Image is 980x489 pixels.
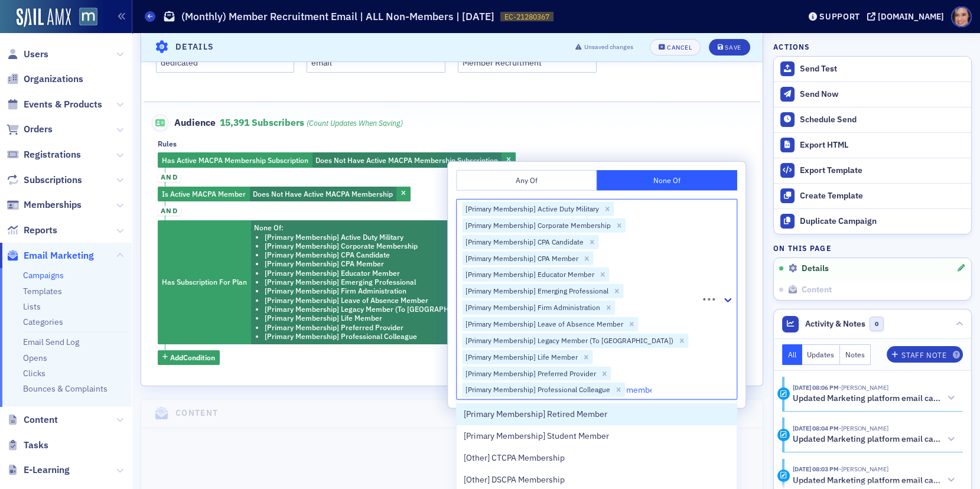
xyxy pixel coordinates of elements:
[793,465,839,473] time: 8/20/2025 08:03 PM
[158,201,181,220] button: and
[709,39,750,56] button: Save
[793,383,839,392] time: 8/20/2025 08:06 PM
[793,433,955,446] button: Updated Marketing platform email campaign: (Monthly) Member Recruitment Email | ALL Non-Members |...
[579,350,592,364] div: Remove [Primary Membership] Life Member
[464,430,609,442] span: [Primary Membership] Student Member
[596,268,609,282] div: Remove [Primary Membership] Educator Member
[613,219,626,233] div: Remove [Primary Membership] Corporate Membership
[867,12,948,21] button: [DOMAIN_NAME]
[793,393,943,404] h5: Updated Marketing platform email campaign: (Monthly) Member Recruitment Email | ALL Non-Members |...
[504,12,549,22] span: EC-21280367
[675,334,688,348] div: Remove [Primary Membership] Legacy Member (To Delete)
[158,139,177,148] div: Rules
[800,140,965,151] div: Export HTML
[23,368,45,379] a: Clicks
[24,224,57,237] span: Reports
[23,317,63,327] a: Categories
[584,43,633,52] span: Unsaved changes
[650,39,701,56] button: Cancel
[23,270,64,281] a: Campaigns
[462,284,610,298] div: [Primary Membership] Emerging Professional
[805,318,865,330] span: Activity & Notes
[265,259,483,268] li: [Primary Membership] CPA Member
[152,115,216,131] span: Audience
[6,123,53,136] a: Orders
[793,434,943,445] h5: Updated Marketing platform email campaign: (Monthly) Member Recruitment Email | ALL Non-Members |...
[162,155,308,165] span: Has Active MACPA Membership Subscription
[793,474,955,487] button: Updated Marketing platform email campaign: (Monthly) Member Recruitment Email | ALL Non-Members |...
[774,208,971,234] button: Duplicate Campaign
[773,243,972,253] h4: On this page
[158,168,181,187] button: and
[315,155,498,165] span: Does Not Have Active MACPA Membership Subscription
[839,424,888,432] span: Katie Foo
[625,317,638,331] div: Remove [Primary Membership] Leave of Absence Member
[462,301,602,315] div: [Primary Membership] Firm Administration
[774,183,971,208] a: Create Template
[462,251,580,265] div: [Primary Membership] CPA Member
[462,219,613,233] div: [Primary Membership] Corporate Membership
[265,242,483,250] li: [Primary Membership] Corporate Membership
[602,301,615,315] div: Remove [Primary Membership] Firm Administration
[158,187,411,202] div: Does Not Have Active MACPA Membership
[462,317,625,331] div: [Primary Membership] Leave of Absence Member
[6,224,57,237] a: Reports
[265,286,483,295] li: [Primary Membership] Firm Administration
[6,198,82,211] a: Memberships
[887,346,963,363] button: Staff Note
[462,202,601,216] div: [Primary Membership] Active Duty Military
[870,317,884,331] span: 0
[6,249,94,262] a: Email Marketing
[456,170,597,191] button: Any Of
[24,48,48,61] span: Users
[800,115,965,125] div: Schedule Send
[23,353,47,363] a: Opens
[800,216,965,227] div: Duplicate Campaign
[802,263,829,274] span: Details
[462,383,612,397] div: [Primary Membership] Professional Colleague
[6,48,48,61] a: Users
[464,452,565,464] span: [Other] CTCPA Membership
[158,350,220,365] button: AddCondition
[462,268,596,282] div: [Primary Membership] Educator Member
[901,352,946,358] div: Staff Note
[265,269,483,278] li: [Primary Membership] Educator Member
[774,107,971,132] button: Schedule Send
[24,148,81,161] span: Registrations
[774,132,971,158] a: Export HTML
[6,413,58,426] a: Content
[774,81,971,107] button: Send Now
[307,118,403,128] i: (count updates when saving)
[220,116,403,128] span: 15,391 Subscribers
[181,9,494,24] h1: (Monthly) Member Recruitment Email | ALL Non-Members | [DATE]
[158,152,516,168] div: Does Not Have Active MACPA Membership Subscription
[800,191,965,201] div: Create Template
[462,334,675,348] div: [Primary Membership] Legacy Member (To [GEOGRAPHIC_DATA])
[878,11,944,22] div: [DOMAIN_NAME]
[253,189,393,198] span: Does Not Have Active MACPA Membership
[777,470,790,482] div: Activity
[24,73,83,86] span: Organizations
[6,464,70,477] a: E-Learning
[162,189,246,198] span: Is Active MACPA Member
[839,383,888,392] span: Katie Foo
[6,73,83,86] a: Organizations
[23,286,62,296] a: Templates
[839,465,888,473] span: Katie Foo
[265,305,483,314] li: [Primary Membership] Legacy Member (To [GEOGRAPHIC_DATA])
[162,277,247,286] span: Has Subscription For Plan
[158,172,181,182] span: and
[170,352,215,363] span: Add Condition
[6,98,102,111] a: Events & Products
[774,158,971,183] a: Export Template
[462,366,598,380] div: [Primary Membership] Preferred Provider
[802,285,832,295] span: Content
[24,413,58,426] span: Content
[265,314,483,322] li: [Primary Membership] Life Member
[6,174,82,187] a: Subscriptions
[800,64,965,74] div: Send Test
[580,251,593,265] div: Remove [Primary Membership] CPA Member
[17,8,71,27] img: SailAMX
[793,475,943,486] h5: Updated Marketing platform email campaign: (Monthly) Member Recruitment Email | ALL Non-Members |...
